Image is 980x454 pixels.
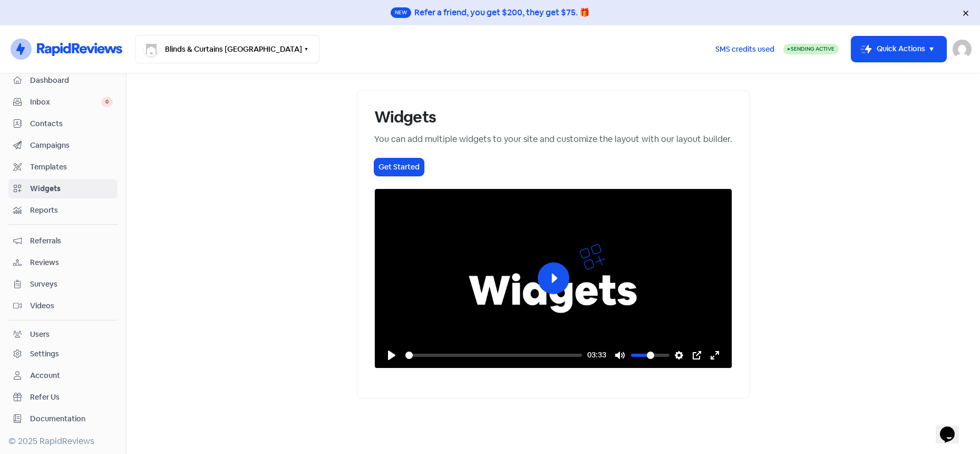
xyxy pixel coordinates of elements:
a: Widgets [8,179,118,198]
a: Sending Active [783,43,839,55]
a: Surveys [8,275,118,294]
span: Dashboard [30,75,113,86]
span: Widgets [30,183,113,194]
span: Surveys [30,279,113,290]
span: SMS credits used [715,44,774,55]
a: Dashboard [8,71,118,90]
a: Campaigns [8,136,118,155]
iframe: chat widget [936,412,969,443]
span: Videos [30,300,113,311]
a: Settings [8,344,118,364]
button: Blinds & Curtains [GEOGRAPHIC_DATA] [135,35,319,63]
a: Templates [8,157,118,177]
a: Inbox 0 [8,92,118,112]
div: Users [30,329,50,340]
span: Campaigns [30,140,113,151]
span: Contacts [30,118,113,129]
a: Referrals [8,231,118,251]
div: © 2025 RapidReviews [8,435,118,448]
a: Account [8,366,118,385]
span: Referrals [30,235,113,247]
button: Quick Actions [851,36,946,62]
a: Users [8,325,118,344]
span: Reviews [30,257,113,268]
a: Reports [8,201,118,220]
img: User [953,40,972,59]
a: Contacts [8,114,118,134]
div: Refer a friend, you get $200, they get $75. 🎁 [414,6,590,19]
input: Seek [405,350,582,361]
span: Inbox [30,97,101,108]
a: Documentation [8,409,118,429]
button: Play [383,347,400,364]
span: Refer Us [30,392,113,403]
div: Settings [30,348,59,360]
span: Reports [30,205,113,216]
span: New [391,7,411,18]
div: Current time [587,349,606,362]
div: You can add multiple widgets to your site and customize the layout with our layout builder. [374,133,732,146]
span: Templates [30,162,113,173]
a: SMS credits used [706,43,783,54]
span: 0 [101,97,113,107]
a: Reviews [8,253,118,272]
h1: Widgets [374,108,732,127]
div: Account [30,370,60,381]
span: Sending Active [791,45,835,52]
button: Play [538,262,569,294]
a: Videos [8,296,118,316]
input: Volume [631,350,669,361]
a: Refer Us [8,387,118,407]
button: Get Started [374,158,424,176]
span: Documentation [30,413,113,424]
